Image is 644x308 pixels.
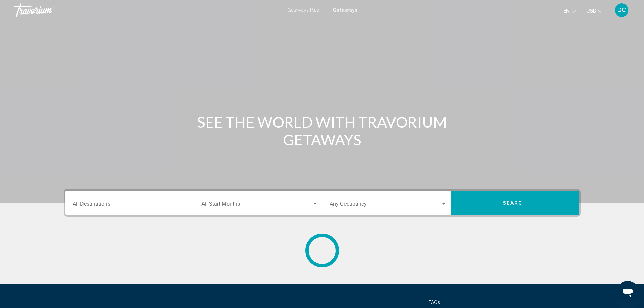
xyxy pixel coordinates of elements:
h1: SEE THE WORLD WITH TRAVORIUM GETAWAYS [195,113,449,148]
a: Travorium [14,3,281,17]
iframe: Button to launch messaging window [617,281,639,303]
button: User Menu [613,3,630,17]
a: Getaways Plus [287,7,319,13]
span: DC [617,7,626,14]
a: Getaways [333,7,357,13]
div: Search widget [65,191,579,215]
button: Search [451,191,579,215]
button: Change language [563,6,576,16]
button: Change currency [586,6,603,16]
span: Search [503,200,527,206]
span: en [563,8,570,14]
span: USD [586,8,596,14]
a: FAQs [429,300,440,305]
